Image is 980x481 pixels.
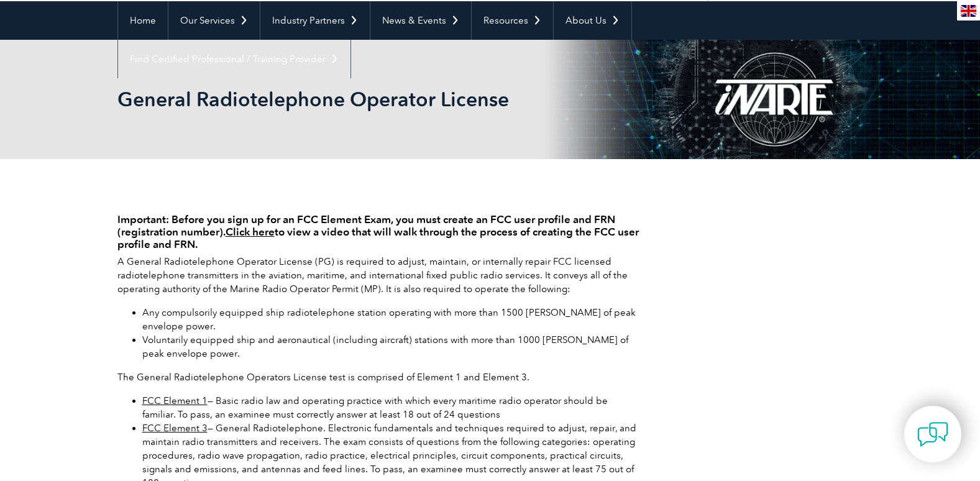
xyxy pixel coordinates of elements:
a: Home [118,1,168,40]
a: Industry Partners [260,1,370,40]
a: Resources [472,1,553,40]
p: The General Radiotelephone Operators License test is comprised of Element 1 and Element 3. [117,370,639,384]
a: Find Certified Professional / Training Provider [118,40,350,78]
img: en [961,5,976,17]
a: News & Events [370,1,471,40]
a: Our Services [168,1,260,40]
a: Click here [226,226,275,238]
a: FCC Element 1 [142,395,208,406]
a: FCC Element 3 [142,423,208,434]
a: About Us [554,1,631,40]
li: Any compulsorily equipped ship radiotelephone station operating with more than 1500 [PERSON_NAME]... [142,306,639,333]
li: — Basic radio law and operating practice with which every maritime radio operator should be famil... [142,394,639,421]
li: Voluntarily equipped ship and aeronautical (including aircraft) stations with more than 1000 [PER... [142,333,639,360]
p: A General Radiotelephone Operator License (PG) is required to adjust, maintain, or internally rep... [117,255,639,296]
h4: Important: Before you sign up for an FCC Element Exam, you must create an FCC user profile and FR... [117,213,639,250]
h2: General Radiotelephone Operator License [117,89,639,109]
img: contact-chat.png [917,419,948,450]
